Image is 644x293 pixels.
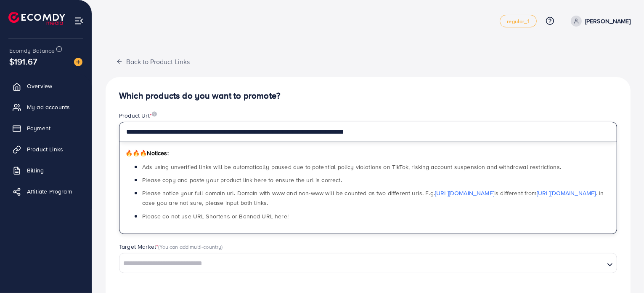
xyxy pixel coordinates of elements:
[152,111,157,117] img: image
[119,91,617,101] h4: Which products do you want to promote?
[27,103,70,111] span: My ad accounts
[8,12,65,25] img: logo
[27,166,44,175] span: Billing
[567,16,631,27] a: [PERSON_NAME]
[119,253,617,273] div: Search for option
[74,16,84,26] img: menu
[435,189,494,197] a: [URL][DOMAIN_NAME]
[74,58,82,66] img: image
[106,52,200,70] button: Back to Product Links
[27,145,63,153] span: Product Links
[142,176,342,184] span: Please copy and paste your product link here to ensure the url is correct.
[608,255,638,287] iframe: Chat
[6,78,85,94] a: Overview
[6,162,85,179] a: Billing
[142,212,289,220] span: Please do not use URL Shortens or Banned URL here!
[507,19,529,24] span: regular_1
[125,149,147,157] span: 🔥🔥🔥
[27,124,50,132] span: Payment
[6,183,85,200] a: Affiliate Program
[6,99,85,116] a: My ad accounts
[119,111,157,120] label: Product Url
[500,15,536,27] a: regular_1
[119,242,223,251] label: Target Market
[27,82,52,90] span: Overview
[6,120,85,137] a: Payment
[142,189,604,207] span: Please notice your full domain url. Domain with www and non-www will be counted as two different ...
[6,141,85,158] a: Product Links
[9,55,37,67] span: $191.67
[537,189,596,197] a: [URL][DOMAIN_NAME]
[125,149,169,157] span: Notices:
[585,16,631,26] p: [PERSON_NAME]
[9,46,55,55] span: Ecomdy Balance
[158,243,223,250] span: (You can add multi-country)
[120,257,604,270] input: Search for option
[27,187,72,196] span: Affiliate Program
[142,163,561,171] span: Ads using unverified links will be automatically paused due to potential policy violations on Tik...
